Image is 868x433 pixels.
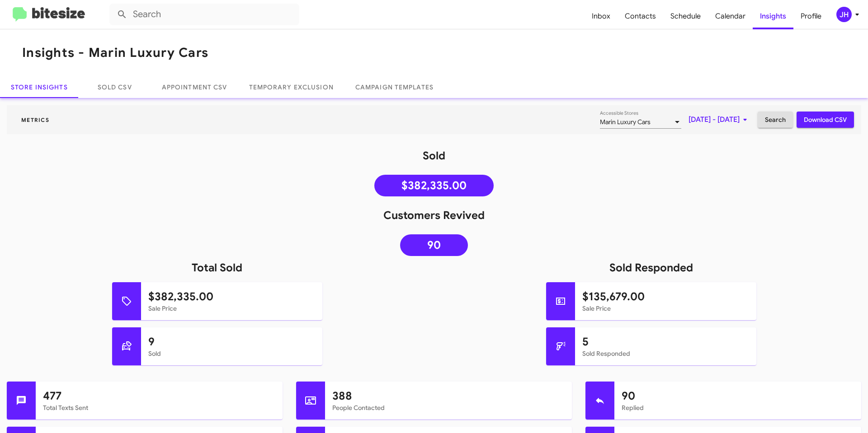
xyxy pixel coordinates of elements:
h1: 9 [148,335,315,349]
input: Search [109,4,299,25]
h1: 90 [622,389,854,403]
h1: 477 [43,389,275,403]
span: Search [765,112,786,128]
span: Marin Luxury Cars [600,118,651,126]
h1: $135,679.00 [582,289,749,304]
a: Campaign Templates [344,76,444,98]
mat-card-subtitle: Total Texts Sent [43,403,275,412]
span: $382,335.00 [401,181,467,190]
h1: Sold Responded [434,261,868,275]
span: Download CSV [804,112,847,128]
a: Profile [793,3,829,29]
a: Schedule [663,3,708,29]
h1: $382,335.00 [148,289,315,304]
h1: Insights - Marin Luxury Cars [22,46,208,60]
a: Insights [753,3,793,29]
span: [DATE] - [DATE] [689,112,750,128]
button: Download CSV [797,112,854,128]
span: Metrics [14,116,57,123]
div: JH [836,7,852,22]
a: Calendar [708,3,753,29]
button: JH [829,7,858,22]
span: 90 [427,241,441,250]
button: [DATE] - [DATE] [681,112,758,128]
a: Temporary Exclusion [238,76,344,98]
mat-card-subtitle: Sold Responded [582,349,749,358]
mat-card-subtitle: Replied [622,403,854,412]
h1: 388 [332,389,565,403]
a: Sold CSV [79,76,151,98]
a: Appointment CSV [151,76,238,98]
mat-card-subtitle: Sale Price [148,304,315,313]
mat-card-subtitle: People Contacted [332,403,565,412]
button: Search [758,112,793,128]
h1: 5 [582,335,749,349]
a: Contacts [618,3,663,29]
a: Inbox [585,3,618,29]
mat-card-subtitle: Sale Price [582,304,749,313]
mat-card-subtitle: Sold [148,349,315,358]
